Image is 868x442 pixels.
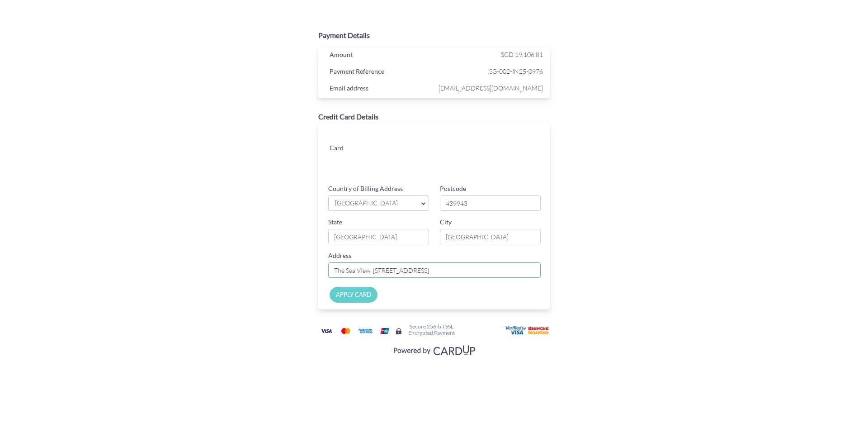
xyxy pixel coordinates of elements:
[328,251,351,260] label: Address
[464,153,541,169] iframe: Secure card security code input frame
[387,153,463,169] iframe: Secure card expiration date input frame
[323,49,436,62] div: Amount
[505,326,551,336] img: User card
[408,323,455,335] h6: Secure 256-bit SSL Encrypted Payment
[317,325,335,337] img: Visa
[328,184,403,193] label: Country of Billing Address
[318,112,550,122] div: Credit Card Details
[389,342,479,358] img: Visa, Mastercard
[356,325,374,337] img: American Express
[501,51,543,58] span: SGD 19,106.81
[328,195,429,211] a: [GEOGRAPHIC_DATA]
[323,142,379,156] div: Card
[328,218,342,227] label: State
[334,199,414,208] span: [GEOGRAPHIC_DATA]
[440,218,452,227] label: City
[323,66,436,79] div: Payment Reference
[330,287,377,303] input: APPLY CARD
[318,30,550,41] div: Payment Details
[436,82,543,94] span: [EMAIL_ADDRESS][DOMAIN_NAME]
[440,184,466,193] label: Postcode
[323,82,436,96] div: Email address
[387,133,542,149] iframe: Secure card number input frame
[337,325,355,337] img: Mastercard
[395,328,402,335] img: Secure lock
[376,325,394,337] img: Union Pay
[436,66,543,77] span: SG-002-IN25-0976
